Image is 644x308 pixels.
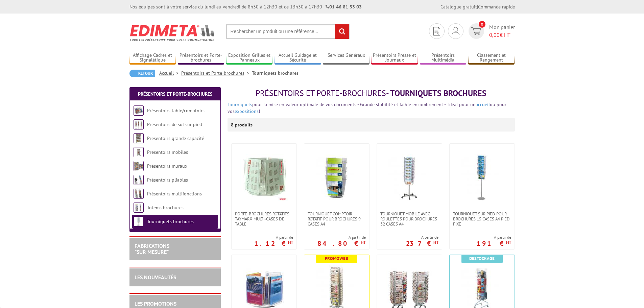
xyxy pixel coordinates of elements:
a: Présentoirs Presse et Journaux [371,52,418,64]
img: devis rapide [452,27,459,35]
a: accueil [476,101,490,108]
span: A partir de [254,235,293,240]
a: Exposition Grilles et Panneaux [226,52,273,64]
a: Présentoirs pliables [147,177,188,183]
a: Services Généraux [323,52,369,64]
span: Porte-Brochures Rotatifs Taymar® Multi-cases de table [235,211,293,227]
b: Destockage [469,256,495,261]
b: Promoweb [325,256,348,261]
a: Tourniquet comptoir rotatif pour brochures 9 cases A4 [304,211,369,227]
a: Accueil [159,70,181,76]
img: Présentoirs pliables [134,175,144,185]
div: Nos équipes sont à votre service du lundi au vendredi de 8h30 à 12h30 et de 13h30 à 17h30 [129,3,362,10]
span: 0 [479,21,485,28]
img: Edimeta [129,20,216,45]
img: Tourniquets brochures [134,216,144,227]
sup: HT [288,239,293,245]
a: Présentoirs muraux [147,163,187,169]
a: Présentoirs de sol sur pied [147,121,202,127]
a: FABRICATIONS"Sur Mesure" [135,242,169,255]
a: expositions [235,108,259,114]
a: LES NOUVEAUTÉS [135,274,176,281]
a: Présentoirs Multimédia [420,52,467,64]
span: A partir de [317,235,366,240]
img: devis rapide [471,27,481,35]
a: Totems brochures [147,205,184,211]
span: A partir de [476,235,511,240]
a: Présentoirs et Porte-brochures [138,91,212,97]
span: Tourniquet sur pied pour brochures 15 cases A4 Pied fixe [453,211,511,227]
img: Tourniquet sur pied pour brochures 15 cases A4 Pied fixe [458,154,506,201]
li: Tourniquets brochures [252,70,299,76]
a: Présentoirs multifonctions [147,191,202,197]
p: 84.80 € [317,241,366,245]
input: Rechercher un produit ou une référence... [226,24,350,39]
a: Catalogue gratuit [440,4,477,10]
a: Présentoirs grande capacité [147,135,204,141]
img: Présentoirs muraux [134,161,144,171]
div: | [440,3,515,10]
span: 0,00 [489,31,500,38]
a: Présentoirs et Porte-brochures [178,52,224,64]
span: Tourniquet mobile avec roulettes pour brochures 32 cases A4 [380,211,438,227]
a: Tourniquet sur pied pour brochures 15 cases A4 Pied fixe [450,211,515,227]
h1: - Tourniquets brochures [228,89,515,98]
span: Tourniquet comptoir rotatif pour brochures 9 cases A4 [308,211,366,227]
img: Présentoirs table/comptoirs [134,105,144,116]
img: Porte-Brochures Rotatifs Taymar® Multi-cases de table [240,154,288,201]
a: Présentoirs et Porte-brochures [181,70,252,76]
a: Accueil Guidage et Sécurité [275,52,321,64]
img: Présentoirs grande capacité [134,133,144,143]
img: Tourniquet comptoir rotatif pour brochures 9 cases A4 [313,154,360,201]
a: Classement et Rangement [468,52,515,64]
p: 237 € [406,241,438,245]
font: pour la mise en valeur optimale de vos documents - Grande stabilité et faible encombrement - Idéa... [228,101,506,114]
img: Totems brochures [134,203,144,213]
span: A partir de [406,235,438,240]
img: Présentoirs multifonctions [134,189,144,199]
input: rechercher [335,24,349,39]
a: Commande rapide [478,4,515,10]
a: Tourniquets brochures [147,218,194,224]
span: € HT [489,31,515,39]
img: Tourniquet mobile avec roulettes pour brochures 32 cases A4 [386,154,433,201]
a: Tourniquet mobile avec roulettes pour brochures 32 cases A4 [377,211,442,227]
img: devis rapide [433,27,440,35]
a: Affichage Cadres et Signalétique [129,52,176,64]
a: Présentoirs table/comptoirs [147,108,205,114]
p: 191 € [476,241,511,245]
strong: 01 46 81 33 03 [326,4,362,10]
a: Retour [129,70,155,77]
sup: HT [361,239,366,245]
span: Mon panier [489,23,515,39]
a: LES PROMOTIONS [135,300,176,307]
p: 8 produits [231,118,256,132]
a: Présentoirs mobiles [147,149,188,155]
a: Porte-Brochures Rotatifs Taymar® Multi-cases de table [232,211,296,227]
span: Présentoirs et Porte-brochures [256,88,386,98]
p: 1.12 € [254,241,293,245]
sup: HT [433,239,438,245]
a: devis rapide 0 Mon panier 0,00€ HT [467,23,515,39]
sup: HT [506,239,511,245]
img: Présentoirs mobiles [134,147,144,157]
a: Tourniquets [228,101,252,108]
img: Présentoirs de sol sur pied [134,119,144,129]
